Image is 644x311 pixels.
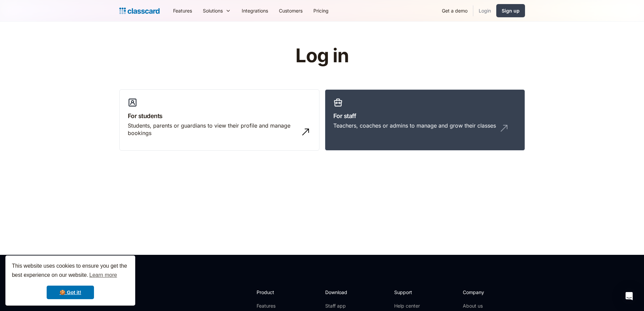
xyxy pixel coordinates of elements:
[325,89,525,151] a: For staffTeachers, coaches or admins to manage and grow their classes
[215,45,429,66] h1: Log in
[88,270,118,280] a: learn more about cookies
[236,3,273,18] a: Integrations
[394,303,422,309] a: Help center
[463,289,508,296] h2: Company
[47,286,94,299] a: dismiss cookie message
[273,3,308,18] a: Customers
[119,6,160,16] a: Logo
[473,3,496,18] a: Login
[333,111,517,120] h3: For staff
[5,256,135,306] div: cookieconsent
[257,289,293,296] h2: Product
[128,122,297,137] div: Students, parents or guardians to view their profile and manage bookings
[197,3,236,18] div: Solutions
[502,7,520,14] div: Sign up
[119,89,319,151] a: For studentsStudents, parents or guardians to view their profile and manage bookings
[394,289,422,296] h2: Support
[325,289,353,296] h2: Download
[496,4,525,17] a: Sign up
[203,7,223,14] div: Solutions
[621,288,637,304] div: Open Intercom Messenger
[257,303,293,309] a: Features
[463,303,508,309] a: About us
[12,262,129,280] span: This website uses cookies to ensure you get the best experience on our website.
[333,122,496,129] div: Teachers, coaches or admins to manage and grow their classes
[168,3,197,18] a: Features
[308,3,334,18] a: Pricing
[325,303,353,309] a: Staff app
[436,3,473,18] a: Get a demo
[128,111,311,120] h3: For students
